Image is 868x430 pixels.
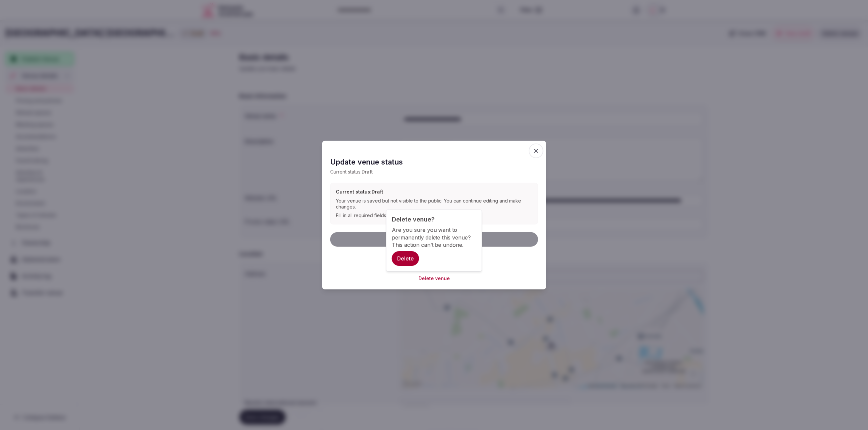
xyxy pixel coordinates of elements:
p: Current status: [330,168,538,175]
button: Delete [392,251,419,266]
div: Delete venue? [392,215,476,223]
h2: Update venue status [330,157,538,167]
div: Your venue is saved but not visible to the public. You can continue editing and make changes. [336,198,532,210]
h3: Current status: Draft [336,189,532,195]
div: Fill in all required fields to submit for review or publish. [336,213,532,218]
span: Draft [362,169,373,174]
div: Are you sure you want to permanently delete this venue? This action can’t be undone. [392,226,476,248]
button: Delete venue [419,275,450,281]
